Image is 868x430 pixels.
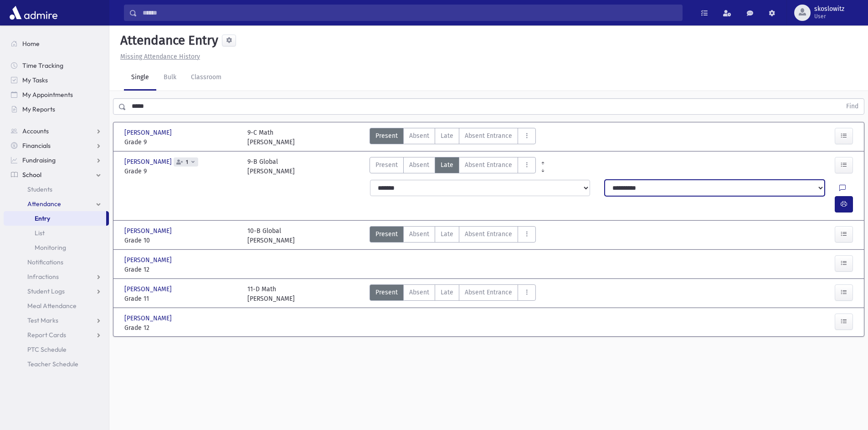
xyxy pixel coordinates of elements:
[124,294,238,304] span: Grade 11
[247,284,295,304] div: 11-D Math [PERSON_NAME]
[4,328,109,342] a: Report Cards
[35,243,66,252] span: Monitoring
[27,302,77,310] span: Meal Attendance
[27,185,52,193] span: Students
[409,288,429,297] span: Absent
[22,61,63,70] span: Time Tracking
[124,236,238,245] span: Grade 10
[4,357,109,371] a: Teacher Schedule
[247,157,295,176] div: 9-B Global [PERSON_NAME]
[117,53,200,61] a: Missing Attendance History
[22,40,40,48] span: Home
[4,240,109,255] a: Monitoring
[27,258,63,266] span: Notifications
[22,91,73,99] span: My Appointments
[4,102,109,116] a: My Reports
[124,157,174,167] span: [PERSON_NAME]
[184,65,229,91] a: Classroom
[124,255,174,265] span: [PERSON_NAME]
[841,99,864,114] button: Find
[370,157,536,176] div: AttTypes
[27,200,61,208] span: Attendance
[124,167,238,176] span: Grade 9
[814,5,844,13] span: skoslowitz
[4,211,106,226] a: Entry
[370,226,536,245] div: AttTypes
[124,128,174,137] span: [PERSON_NAME]
[4,167,109,182] a: School
[27,331,66,339] span: Report Cards
[124,284,174,294] span: [PERSON_NAME]
[22,76,48,84] span: My Tasks
[27,273,59,281] span: Infractions
[409,229,429,239] span: Absent
[35,214,50,223] span: Entry
[4,342,109,357] a: PTC Schedule
[375,131,398,141] span: Present
[4,269,109,284] a: Infractions
[465,288,512,297] span: Absent Entrance
[35,229,45,237] span: List
[375,160,398,170] span: Present
[7,4,60,22] img: AdmirePro
[137,5,682,21] input: Search
[409,160,429,170] span: Absent
[4,182,109,197] a: Students
[465,131,512,141] span: Absent Entrance
[4,298,109,313] a: Meal Attendance
[22,156,56,164] span: Fundraising
[27,316,58,324] span: Test Marks
[124,314,174,323] span: [PERSON_NAME]
[124,137,238,147] span: Grade 9
[465,160,512,170] span: Absent Entrance
[4,153,109,167] a: Fundraising
[441,288,453,297] span: Late
[4,255,109,269] a: Notifications
[409,131,429,141] span: Absent
[4,58,109,73] a: Time Tracking
[22,171,41,179] span: School
[441,229,453,239] span: Late
[465,229,512,239] span: Absent Entrance
[117,33,218,48] h5: Attendance Entry
[247,128,295,147] div: 9-C Math [PERSON_NAME]
[814,13,844,20] span: User
[22,142,51,150] span: Financials
[4,197,109,211] a: Attendance
[4,87,109,102] a: My Appointments
[156,65,184,91] a: Bulk
[124,65,156,91] a: Single
[124,323,238,333] span: Grade 12
[370,128,536,147] div: AttTypes
[441,160,453,170] span: Late
[184,159,190,165] span: 1
[27,360,78,368] span: Teacher Schedule
[4,124,109,138] a: Accounts
[27,287,65,295] span: Student Logs
[441,131,453,141] span: Late
[120,53,200,61] u: Missing Attendance History
[4,284,109,298] a: Student Logs
[375,288,398,297] span: Present
[27,345,67,354] span: PTC Schedule
[4,226,109,240] a: List
[22,127,49,135] span: Accounts
[4,36,109,51] a: Home
[247,226,295,245] div: 10-B Global [PERSON_NAME]
[4,73,109,87] a: My Tasks
[375,229,398,239] span: Present
[22,105,55,113] span: My Reports
[4,313,109,328] a: Test Marks
[124,265,238,274] span: Grade 12
[370,284,536,304] div: AttTypes
[4,138,109,153] a: Financials
[124,226,174,236] span: [PERSON_NAME]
